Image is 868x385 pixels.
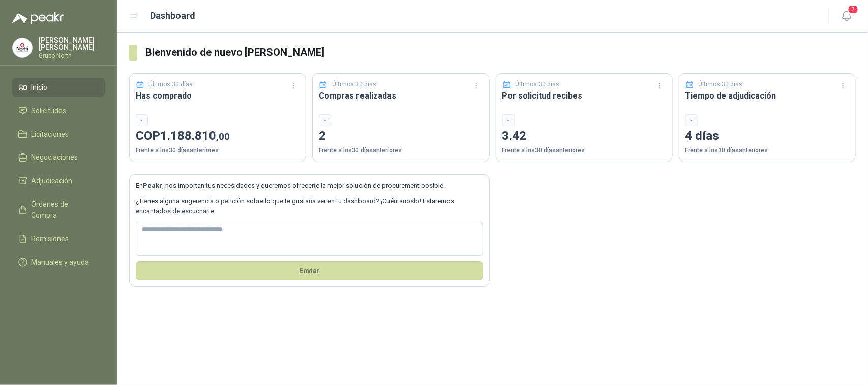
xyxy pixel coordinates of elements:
h3: Compras realizadas [319,89,483,102]
span: 1.188.810 [160,129,230,143]
span: Manuales y ayuda [32,256,89,268]
span: 7 [848,5,859,14]
span: Órdenes de Compra [32,199,95,221]
img: Logo peakr [12,12,64,24]
button: Envíar [136,261,483,280]
a: Negociaciones [12,148,105,167]
h3: Bienvenido de nuevo [PERSON_NAME] [145,45,856,60]
p: Frente a los 30 días anteriores [136,146,300,155]
p: 3.42 [502,126,666,146]
div: - [502,114,515,126]
span: ,00 [216,131,230,142]
a: Solicitudes [12,101,105,120]
h3: Por solicitud recibes [502,89,666,102]
span: Solicitudes [32,105,67,116]
a: Órdenes de Compra [12,195,105,225]
button: 7 [837,7,856,25]
a: Adjudicación [12,171,105,190]
p: Grupo North [39,53,105,59]
div: - [319,114,331,126]
span: Adjudicación [32,175,73,186]
p: [PERSON_NAME] [PERSON_NAME] [39,37,105,51]
h3: Tiempo de adjudicación [685,89,849,102]
a: Manuales y ayuda [12,252,105,272]
a: Licitaciones [12,124,105,144]
b: Peakr [143,182,162,189]
p: Últimos 30 días [149,80,193,89]
p: Últimos 30 días [332,80,376,89]
p: Últimos 30 días [698,80,742,89]
p: COP [136,126,300,146]
span: Licitaciones [32,129,69,140]
p: Últimos 30 días [515,80,559,89]
a: Remisiones [12,229,105,248]
h3: Has comprado [136,89,300,102]
p: Frente a los 30 días anteriores [502,146,666,155]
h1: Dashboard [151,9,196,23]
span: Remisiones [32,233,69,244]
p: Frente a los 30 días anteriores [685,146,849,155]
span: Negociaciones [32,152,78,163]
a: Inicio [12,78,105,97]
div: - [685,114,698,126]
p: 2 [319,126,483,146]
p: Frente a los 30 días anteriores [319,146,483,155]
img: Company Logo [13,38,32,57]
p: En , nos importan tus necesidades y queremos ofrecerte la mejor solución de procurement posible. [136,181,483,191]
span: Inicio [32,82,48,93]
p: ¿Tienes alguna sugerencia o petición sobre lo que te gustaría ver en tu dashboard? ¡Cuéntanoslo! ... [136,196,483,217]
div: - [136,114,148,126]
p: 4 días [685,126,849,146]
